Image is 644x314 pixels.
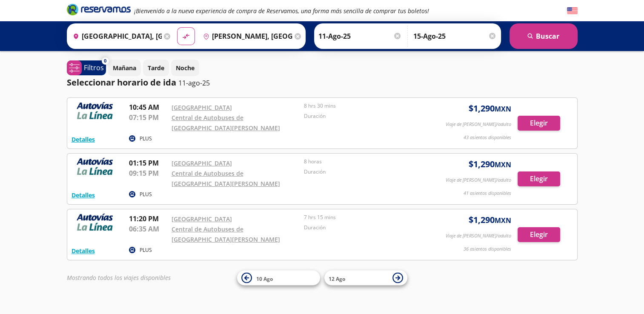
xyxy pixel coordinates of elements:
[134,7,429,15] em: ¡Bienvenido a la nueva experiencia de compra de Reservamos, una forma más sencilla de comprar tus...
[172,215,232,223] a: [GEOGRAPHIC_DATA]
[140,135,152,143] p: PLUS
[129,224,167,234] p: 06:35 AM
[171,60,199,76] button: Noche
[113,63,136,72] p: Mañana
[140,191,152,198] p: PLUS
[304,214,432,221] p: 7 hrs 15 mins
[140,246,152,254] p: PLUS
[129,168,167,178] p: 09:15 PM
[495,160,511,169] small: MXN
[304,168,432,176] p: Duración
[324,271,407,285] button: 12 Ago
[172,114,280,132] a: Central de Autobuses de [GEOGRAPHIC_DATA][PERSON_NAME]
[446,177,511,184] p: Viaje de [PERSON_NAME]/adulto
[67,76,176,89] p: Seleccionar horario de ida
[446,121,511,128] p: Viaje de [PERSON_NAME]/adulto
[469,102,511,115] span: $ 1,290
[67,3,131,18] a: Brand Logo
[518,171,560,186] button: Elegir
[413,26,497,47] input: Opcional
[464,245,511,253] p: 36 asientos disponibles
[518,227,560,242] button: Elegir
[104,57,106,65] span: 0
[329,275,345,282] span: 12 Ago
[69,26,162,47] input: Buscar Origen
[67,3,131,16] i: Brand Logo
[72,214,118,231] img: RESERVAMOS
[509,23,578,49] button: Buscar
[567,6,578,16] button: English
[237,271,320,285] button: 10 Ago
[469,214,511,226] span: $ 1,290
[178,78,210,88] p: 11-ago-25
[84,63,104,73] p: Filtros
[304,224,432,231] p: Duración
[108,60,141,76] button: Mañana
[67,60,106,75] button: 0Filtros
[464,190,511,197] p: 41 asientos disponibles
[176,63,195,72] p: Noche
[172,103,232,111] a: [GEOGRAPHIC_DATA]
[72,158,118,175] img: RESERVAMOS
[256,275,273,282] span: 10 Ago
[148,63,164,72] p: Tarde
[464,134,511,141] p: 43 asientos disponibles
[495,216,511,225] small: MXN
[318,26,402,47] input: Elegir Fecha
[129,102,167,112] p: 10:45 AM
[518,116,560,131] button: Elegir
[129,112,167,123] p: 07:15 PM
[72,191,95,200] button: Detalles
[495,104,511,114] small: MXN
[129,214,167,224] p: 11:20 PM
[200,26,292,47] input: Buscar Destino
[172,169,280,188] a: Central de Autobuses de [GEOGRAPHIC_DATA][PERSON_NAME]
[72,246,95,255] button: Detalles
[446,232,511,240] p: Viaje de [PERSON_NAME]/adulto
[72,135,95,144] button: Detalles
[304,112,432,120] p: Duración
[304,102,432,110] p: 8 hrs 30 mins
[172,159,232,167] a: [GEOGRAPHIC_DATA]
[143,60,169,76] button: Tarde
[304,158,432,166] p: 8 horas
[172,225,280,243] a: Central de Autobuses de [GEOGRAPHIC_DATA][PERSON_NAME]
[72,102,118,119] img: RESERVAMOS
[129,158,167,168] p: 01:15 PM
[469,158,511,171] span: $ 1,290
[67,274,171,282] em: Mostrando todos los viajes disponibles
